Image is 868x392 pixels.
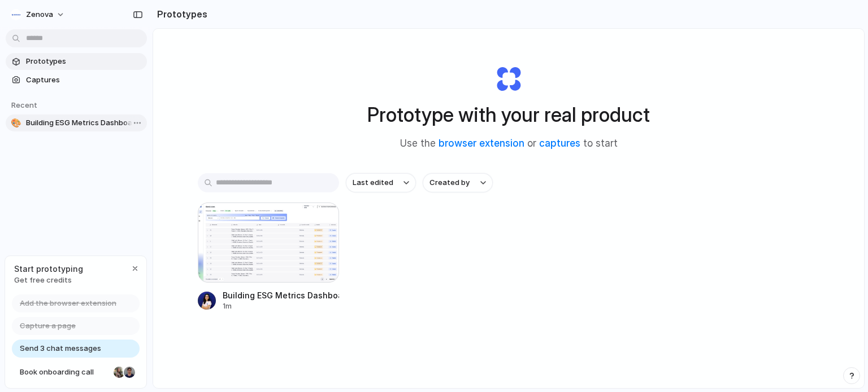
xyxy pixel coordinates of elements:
button: Last edited [346,173,416,192]
div: 🎨 [10,117,21,129]
span: Use the or to start [400,136,618,151]
span: Last edited [353,177,393,188]
button: Zenova [6,6,71,24]
a: Building ESG Metrics DashboardBuilding ESG Metrics Dashboard1m [198,202,339,311]
a: 🎨Building ESG Metrics Dashboard [6,114,147,131]
div: Building ESG Metrics Dashboard [223,289,339,301]
span: Recent [11,100,37,109]
span: Add the browser extension [20,298,116,309]
span: Captures [26,74,142,86]
span: Send 3 chat messages [20,343,101,354]
a: Book onboarding call [12,363,140,381]
span: Get free credits [14,275,83,286]
h1: Prototype with your real product [367,100,650,130]
span: Created by [429,177,470,188]
h2: Prototypes [153,7,207,21]
span: Zenova [26,9,53,20]
a: Prototypes [6,53,147,70]
div: Christian Iacullo [123,365,136,379]
button: Created by [423,173,493,192]
a: browser extension [439,138,524,149]
span: Building ESG Metrics Dashboard [26,117,142,129]
div: 1m [223,301,339,311]
a: Captures [6,72,147,89]
span: Capture a page [20,320,76,332]
div: Nicole Kubica [112,365,126,379]
span: Prototypes [26,56,142,67]
span: Book onboarding call [20,367,109,378]
span: Start prototyping [14,263,83,275]
a: captures [539,138,580,149]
